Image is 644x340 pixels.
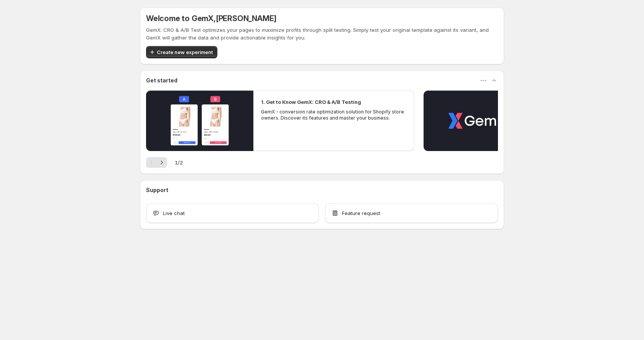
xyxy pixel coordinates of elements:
button: Play video [424,90,531,151]
p: GemX: CRO & A/B Test optimizes your pages to maximize profits through split testing. Simply test ... [146,26,498,41]
span: Feature request [342,209,380,217]
span: Live chat [163,209,185,217]
button: Create new experiment [146,46,217,58]
nav: Pagination [146,157,167,168]
button: Next [156,157,167,168]
h2: 1. Get to Know GemX: CRO & A/B Testing [261,98,361,106]
h5: Welcome to GemX [146,14,276,23]
h3: Support [146,186,168,194]
span: Create new experiment [157,48,213,56]
p: GemX - conversion rate optimization solution for Shopify store owners. Discover its features and ... [261,109,407,121]
button: Play video [146,90,253,151]
span: , [PERSON_NAME] [214,14,276,23]
span: 1 / 2 [175,159,183,166]
h3: Get started [146,77,177,84]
